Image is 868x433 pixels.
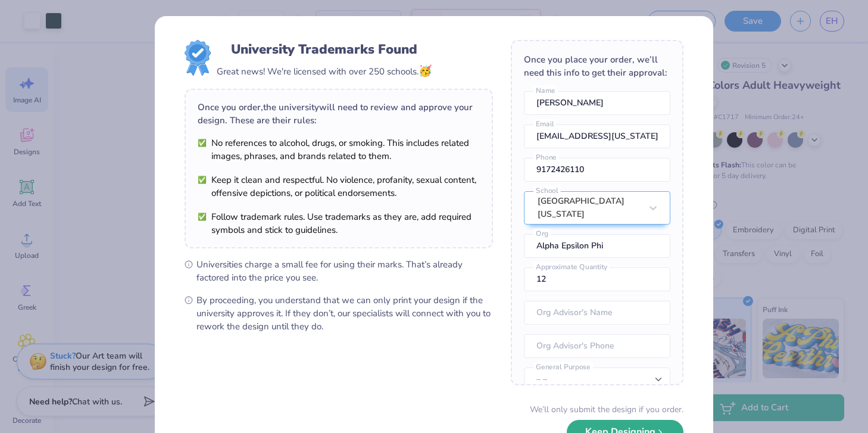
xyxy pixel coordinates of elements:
div: Once you place your order, we’ll need this info to get their approval: [524,53,670,79]
input: Name [524,91,670,115]
input: Approximate Quantity [524,267,670,291]
span: By proceeding, you understand that we can only print your design if the university approves it. I... [196,294,493,333]
input: Email [524,124,670,148]
input: Phone [524,158,670,182]
li: No references to alcohol, drugs, or smoking. This includes related images, phrases, and brands re... [198,136,480,163]
input: Org Advisor's Phone [524,334,670,358]
input: Org Advisor's Name [524,301,670,325]
span: 🥳 [419,64,432,78]
div: Once you order, the university will need to review and approve your design. These are their rules: [198,101,480,127]
div: Great news! We're licensed with over 250 schools. [217,63,432,79]
input: Org [524,234,670,258]
div: University Trademarks Found [231,40,417,59]
span: Universities charge a small fee for using their marks. That’s already factored into the price you... [196,258,493,284]
div: [GEOGRAPHIC_DATA][US_STATE] [538,195,641,221]
div: We’ll only submit the design if you order. [530,403,683,416]
img: License badge [185,40,211,76]
li: Follow trademark rules. Use trademarks as they are, add required symbols and stick to guidelines. [198,210,480,236]
li: Keep it clean and respectful. No violence, profanity, sexual content, offensive depictions, or po... [198,173,480,200]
